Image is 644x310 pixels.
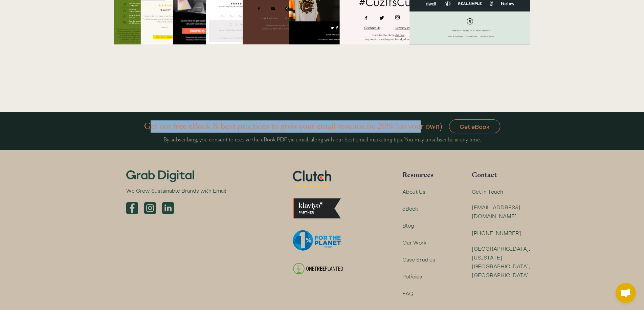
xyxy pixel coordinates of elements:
img: Grab Digital email marketing on social channels [162,202,174,214]
p: We Grow Sustainable Brands with Email [126,182,251,196]
img: We are a proud member of 1% for the planet [293,230,341,262]
img: Grab Digital email marketing on social channels [144,202,156,214]
a: Blog [402,221,414,230]
div: Resources [402,170,454,179]
a: eBook [402,204,418,213]
h4: Get our free eBook & best practices to grow your email revenue by 20% (on your own) [144,120,449,133]
a: [PHONE_NUMBER] [472,229,521,237]
div: Contact [472,170,530,179]
a: Policies [402,272,422,281]
a: Our Work [402,238,426,247]
a: About Us [402,187,425,196]
img: Grab Digital email marketing on social channels [126,202,138,214]
a: FAQ [402,289,414,298]
a: Grab Digital email marketing on social channels [126,202,144,214]
a: Grab Digital email marketing on social channels [162,202,180,214]
div: Open chat [616,283,636,303]
a: Get eBook [449,119,500,133]
img: We are a Klaviyo email marketing agency partner [293,198,341,230]
img: We plant trees for every unique email send [293,263,343,286]
a: Get In Touch [472,187,503,196]
img: Grab Digital eCommerce email marketing [126,170,194,182]
a: Grab Digital email marketing on social channels [144,202,162,214]
img: We are rated on Clutch.co [293,170,331,198]
a: Case Studies [402,255,435,264]
div: By subscribing, you consent to receive the eBook PDF via email, along with our best email marketi... [108,136,536,143]
a: [GEOGRAPHIC_DATA], [US_STATE][GEOGRAPHIC_DATA], [GEOGRAPHIC_DATA] [472,244,530,279]
div: [GEOGRAPHIC_DATA], [US_STATE] [GEOGRAPHIC_DATA], [GEOGRAPHIC_DATA] [472,244,530,279]
a: [EMAIL_ADDRESS][DOMAIN_NAME] [472,203,530,220]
